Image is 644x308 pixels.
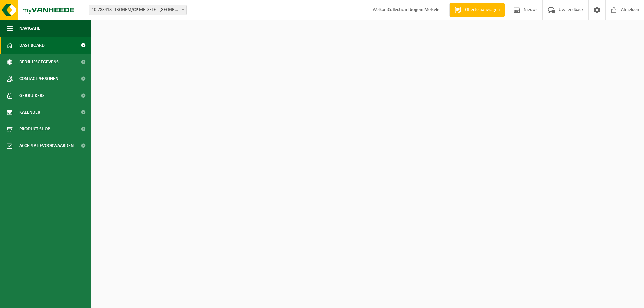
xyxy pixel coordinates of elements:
span: Bedrijfsgegevens [19,54,59,70]
span: 10-783418 - IBOGEM/CP MELSELE - MELSELE [89,5,186,15]
a: Offerte aanvragen [449,3,505,17]
span: Navigatie [19,20,40,37]
span: Gebruikers [19,87,45,104]
span: Offerte aanvragen [463,7,501,13]
span: Acceptatievoorwaarden [19,137,74,154]
iframe: chat widget [3,293,112,308]
span: Contactpersonen [19,70,58,87]
strong: Collection Ibogem Melsele [388,7,439,12]
span: 10-783418 - IBOGEM/CP MELSELE - MELSELE [89,5,187,15]
span: Kalender [19,104,40,121]
span: Dashboard [19,37,45,54]
span: Product Shop [19,121,50,137]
